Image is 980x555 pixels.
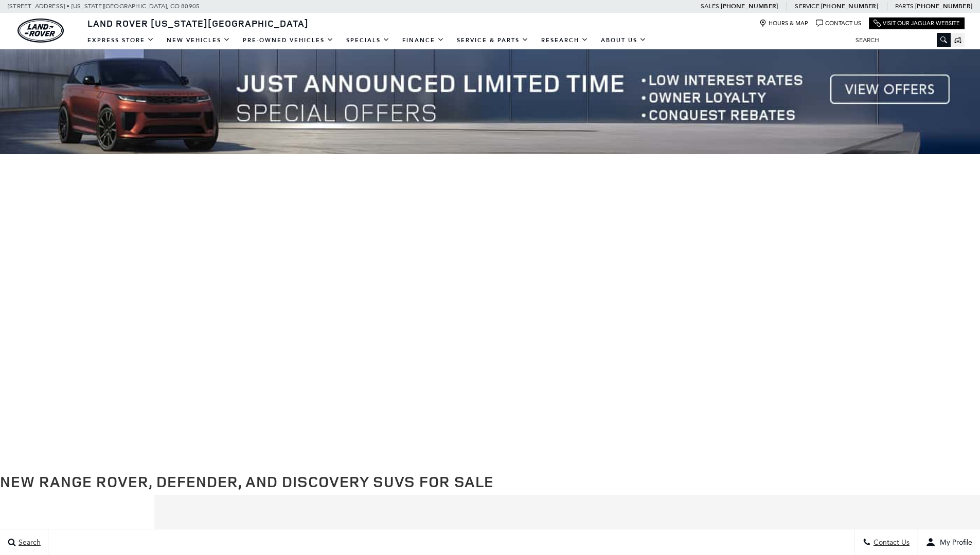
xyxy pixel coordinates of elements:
[795,3,819,10] span: Service
[535,31,595,49] a: Research
[848,34,951,46] input: Search
[821,2,878,10] a: [PHONE_NUMBER]
[895,3,914,10] span: Parts
[161,31,237,49] a: New Vehicles
[340,31,396,49] a: Specials
[721,2,778,10] a: [PHONE_NUMBER]
[759,20,808,27] a: Hours & Map
[17,18,64,43] a: land-rover
[81,31,161,49] a: EXPRESS STORE
[237,31,340,49] a: Pre-Owned Vehicles
[816,20,861,27] a: Contact Us
[87,17,309,29] span: Land Rover [US_STATE][GEOGRAPHIC_DATA]
[915,2,972,10] a: [PHONE_NUMBER]
[874,20,960,27] a: Visit Our Jaguar Website
[81,31,653,49] nav: Main Navigation
[451,31,535,49] a: Service & Parts
[8,3,200,10] a: [STREET_ADDRESS] • [US_STATE][GEOGRAPHIC_DATA], CO 80905
[918,529,980,555] button: user-profile-menu
[17,18,64,43] img: Land Rover
[701,3,719,10] span: Sales
[396,31,451,49] a: Finance
[16,538,41,547] span: Search
[595,31,653,49] a: About Us
[81,17,315,29] a: Land Rover [US_STATE][GEOGRAPHIC_DATA]
[871,538,910,547] span: Contact Us
[936,538,972,547] span: My Profile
